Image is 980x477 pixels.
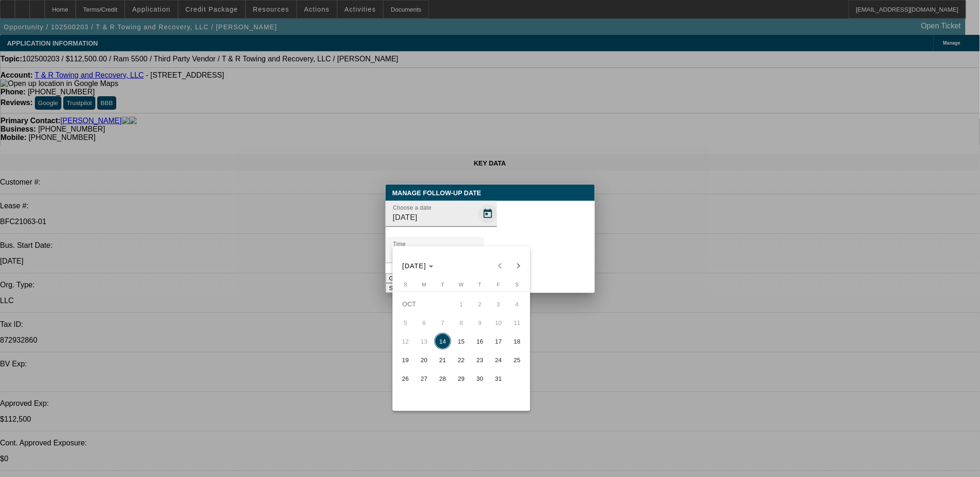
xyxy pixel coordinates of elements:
span: M [422,282,426,287]
span: 16 [472,333,488,350]
span: 10 [490,314,507,331]
button: October 28, 2025 [433,369,452,388]
button: Choose month and year [399,258,437,274]
span: 28 [434,370,451,387]
span: 27 [416,370,433,387]
span: S [515,282,519,287]
button: October 17, 2025 [489,332,508,351]
button: October 19, 2025 [396,351,415,369]
span: 26 [397,370,414,387]
button: October 6, 2025 [415,313,433,332]
span: 30 [472,370,488,387]
span: W [459,282,464,287]
span: 13 [416,333,433,350]
span: 15 [453,333,470,350]
span: 14 [434,333,451,350]
button: October 15, 2025 [452,332,471,351]
button: October 20, 2025 [415,351,433,369]
span: 2 [472,296,488,312]
button: October 3, 2025 [489,295,508,313]
button: October 26, 2025 [396,369,415,388]
button: October 2, 2025 [471,295,489,313]
span: T [479,282,482,287]
span: 19 [397,351,414,368]
span: 29 [453,370,470,387]
button: October 16, 2025 [471,332,489,351]
button: Next month [509,257,528,275]
button: October 13, 2025 [415,332,433,351]
span: 22 [453,351,470,368]
button: October 27, 2025 [415,369,433,388]
button: October 22, 2025 [452,351,471,369]
button: October 25, 2025 [508,351,527,369]
span: 6 [416,314,433,331]
button: October 23, 2025 [471,351,489,369]
span: 18 [509,333,526,350]
span: 17 [490,333,507,350]
span: 11 [509,314,526,331]
button: October 31, 2025 [489,369,508,388]
span: [DATE] [402,262,427,270]
button: October 8, 2025 [452,313,471,332]
button: October 5, 2025 [396,313,415,332]
button: October 24, 2025 [489,351,508,369]
button: October 7, 2025 [433,313,452,332]
button: October 30, 2025 [471,369,489,388]
button: October 10, 2025 [489,313,508,332]
span: 25 [509,351,526,368]
span: 5 [397,314,414,331]
span: 23 [472,351,488,368]
span: S [404,282,407,287]
span: 21 [434,351,451,368]
span: 3 [490,296,507,312]
span: 7 [434,314,451,331]
span: 24 [490,351,507,368]
td: OCT [396,295,452,313]
span: T [441,282,445,287]
span: F [497,282,500,287]
button: October 1, 2025 [452,295,471,313]
span: 4 [509,296,526,312]
span: 8 [453,314,470,331]
span: 1 [453,296,470,312]
button: October 18, 2025 [508,332,527,351]
button: October 21, 2025 [433,351,452,369]
span: 20 [416,351,433,368]
button: October 4, 2025 [508,295,527,313]
button: October 14, 2025 [433,332,452,351]
span: 12 [397,333,414,350]
button: October 12, 2025 [396,332,415,351]
button: October 29, 2025 [452,369,471,388]
span: 9 [472,314,488,331]
button: October 9, 2025 [471,313,489,332]
span: 31 [490,370,507,387]
button: October 11, 2025 [508,313,527,332]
